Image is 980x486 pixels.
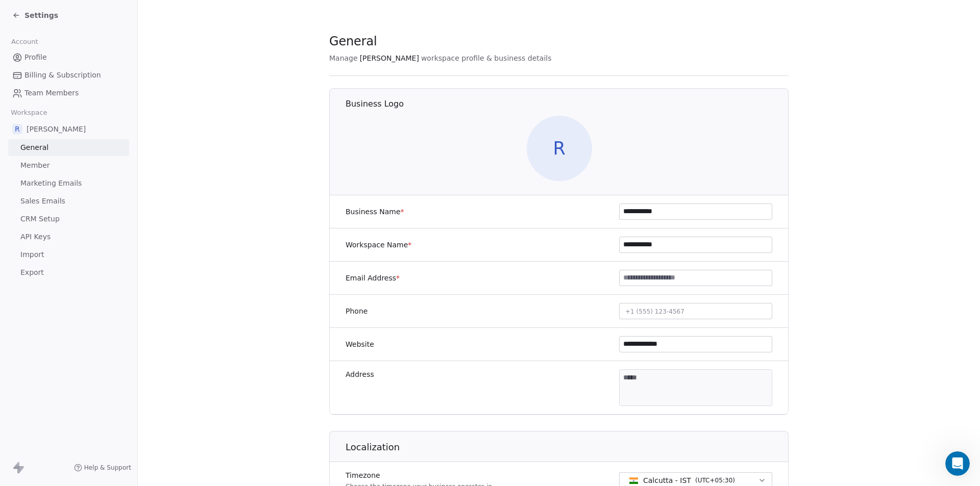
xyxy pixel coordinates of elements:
label: Workspace Name [346,240,411,250]
img: Profile image for Mrinal [48,192,58,202]
div: Thank you for reaching out. [16,235,159,245]
a: Billing & Subscription [8,67,129,84]
span: Sales Emails [20,196,65,207]
a: API Keys [8,228,129,245]
div: joined the conversation [61,192,156,201]
span: Settings [24,10,58,20]
a: Marketing Emails [8,175,129,192]
span: Account [7,34,42,49]
a: General [8,139,129,156]
div: [DATE] [8,176,196,190]
div: Mrinal says… [8,190,196,214]
label: Website [346,339,374,349]
button: +1 (555) 123-4567 [619,303,772,319]
span: R [527,116,592,181]
iframe: Intercom live chat [945,451,970,476]
a: CRM Setup [8,211,129,227]
b: Mrinal [61,193,83,200]
div: Our usual reply time 🕒 [16,142,159,162]
button: go back [7,4,26,23]
span: General [329,34,377,49]
h1: Localization [346,441,789,453]
b: 1 day [25,152,47,161]
a: Import [8,246,129,263]
span: ( UTC+05:30 ) [695,476,735,485]
span: Marketing Emails [20,178,82,189]
span: Team Members [24,88,79,98]
div: [DATE] [8,37,196,50]
div: Close [179,4,198,22]
img: Profile image for Fin [29,6,45,22]
div: [DATE] [8,284,196,298]
div: You’ll get replies here and in your email: ✉️ [16,97,159,137]
div: Gaurav says… [8,50,196,91]
div: how to create segments from people uploaded in the list [45,57,188,76]
b: [EMAIL_ADDRESS][DOMAIN_NAME] [16,117,97,136]
span: API Keys [20,232,51,242]
span: Calcutta - IST [643,475,691,485]
span: [PERSON_NAME] [360,53,419,63]
span: Amazing [120,328,135,342]
button: Home [160,4,179,23]
span: Help & Support [84,464,131,472]
span: Manage [329,53,358,63]
span: OK [72,328,87,342]
span: Import [20,249,44,260]
label: Business Name [346,207,404,217]
a: Member [8,157,129,174]
h1: Business Logo [346,98,789,110]
span: R [12,124,22,134]
span: CRM Setup [20,214,60,224]
div: Rate your conversation [19,309,140,321]
div: Fin says… [8,298,196,370]
a: Sales Emails [8,193,129,210]
a: Team Members [8,85,129,101]
div: Fin says… [8,91,196,176]
a: Segments [92,261,128,269]
div: how to create segments from people uploaded in the list [37,50,196,83]
span: +1 (555) 123-4567 [625,308,684,315]
span: General [20,142,48,153]
a: Help & Support [74,464,131,472]
span: Bad [48,328,63,342]
span: [PERSON_NAME] [27,124,86,134]
a: Settings [12,10,58,20]
label: Phone [346,306,367,316]
div: Mrinal says… [8,214,196,284]
a: Export [8,264,129,281]
span: Member [20,160,50,171]
div: Hi, [16,220,159,230]
span: workspace profile & business details [421,53,552,63]
span: Great [96,328,111,342]
div: Please review the following article for further guidance on - [16,250,159,270]
div: You’ll get replies here and in your email:✉️[EMAIL_ADDRESS][DOMAIN_NAME]Our usual reply time🕒1 day [8,91,167,168]
p: The team can also help [50,13,127,23]
label: Email Address [346,273,400,283]
span: Billing & Subscription [24,70,101,81]
a: Profile [8,49,129,66]
span: Profile [24,52,47,63]
span: Terrible [24,328,39,342]
label: Timezone [346,470,492,480]
h1: Fin [50,5,62,13]
span: Export [20,267,44,278]
label: Address [346,369,374,379]
span: Workspace [7,105,52,120]
div: Hi,Thank you for reaching out.Please review the following article for further guidance on -Segments [8,214,167,276]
